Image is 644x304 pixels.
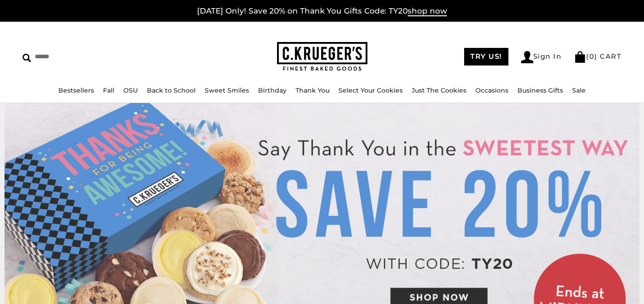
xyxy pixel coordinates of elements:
img: Search [23,54,31,62]
img: C.KRUEGER'S [277,42,367,71]
input: Search [23,50,163,64]
a: (0) CART [574,52,621,61]
a: Sweet Smiles [205,86,249,94]
a: Select Your Cookies [338,86,403,94]
a: Business Gifts [517,86,563,94]
a: TRY US! [464,48,508,65]
img: Account [521,51,533,63]
img: Bag [574,51,586,63]
a: [DATE] Only! Save 20% on Thank You Gifts Code: TY20shop now [197,6,447,16]
a: Bestsellers [58,86,94,94]
a: OSU [123,86,138,94]
a: Birthday [258,86,287,94]
a: Sign In [521,51,562,63]
a: Fall [103,86,114,94]
a: Occasions [475,86,508,94]
a: Thank You [296,86,329,94]
span: shop now [408,6,447,16]
a: Just The Cookies [412,86,466,94]
a: Sale [572,86,586,94]
a: Back to School [147,86,196,94]
span: 0 [589,52,595,61]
